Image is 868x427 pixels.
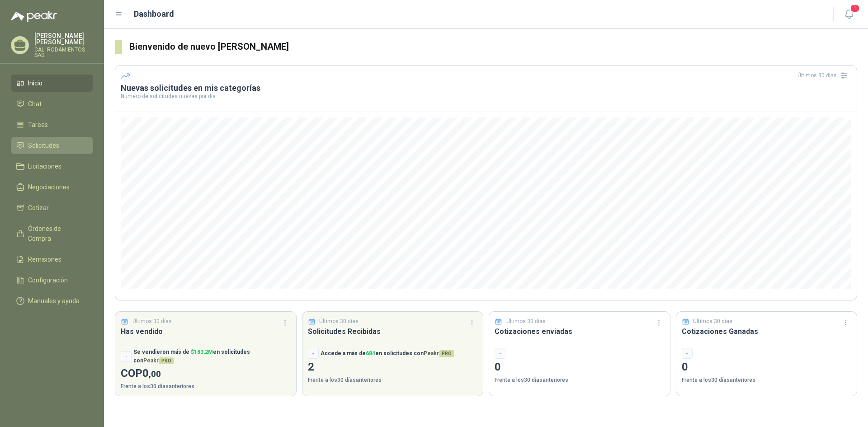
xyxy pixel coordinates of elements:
[28,141,59,150] span: Solicitudes
[159,357,174,364] span: PRO
[11,116,93,133] a: Tareas
[121,351,132,362] div: -
[28,99,42,109] span: Chat
[129,40,857,54] h3: Bienvenido de nuevo [PERSON_NAME]
[439,350,454,357] span: PRO
[308,348,319,359] div: -
[506,317,546,326] p: Últimos 30 días
[682,326,852,337] h3: Cotizaciones Ganadas
[682,359,852,376] p: 0
[121,382,291,391] p: Frente a los 30 días anteriores
[495,376,665,385] p: Frente a los 30 días anteriores
[308,359,478,376] p: 2
[143,357,174,364] span: Peakr
[28,224,85,244] span: Órdenes de Compra
[149,369,161,379] span: ,00
[28,161,61,171] span: Licitaciones
[11,220,93,247] a: Órdenes de Compra
[133,348,291,365] p: Se vendieron más de en solicitudes con
[841,6,857,23] button: 1
[308,326,478,337] h3: Solicitudes Recibidas
[11,272,93,289] a: Configuración
[28,275,68,285] span: Configuración
[319,317,359,326] p: Últimos 30 días
[11,137,93,154] a: Solicitudes
[495,326,665,337] h3: Cotizaciones enviadas
[28,120,48,130] span: Tareas
[28,296,80,306] span: Manuales y ayuda
[11,75,93,92] a: Inicio
[132,317,172,326] p: Últimos 30 días
[34,47,93,58] p: CALI RODAMIENTOS SAS
[34,33,93,45] p: [PERSON_NAME] [PERSON_NAME]
[11,95,93,113] a: Chat
[11,292,93,310] a: Manuales y ayuda
[366,350,375,357] span: 684
[495,348,505,359] div: -
[11,178,93,196] a: Negociaciones
[121,94,851,99] p: Número de solicitudes nuevas por día
[142,367,161,380] span: 0
[424,350,454,357] span: Peakr
[121,326,291,337] h3: Has vendido
[11,158,93,175] a: Licitaciones
[693,317,732,326] p: Últimos 30 días
[682,348,693,359] div: -
[134,8,174,20] h1: Dashboard
[850,4,860,13] span: 1
[121,365,291,382] p: COP
[11,251,93,268] a: Remisiones
[11,199,93,216] a: Cotizar
[121,83,851,94] h3: Nuevas solicitudes en mis categorías
[321,349,454,358] p: Accede a más de en solicitudes con
[28,182,70,192] span: Negociaciones
[495,359,665,376] p: 0
[28,254,61,264] span: Remisiones
[797,68,851,83] div: Últimos 30 días
[191,349,213,355] span: $ 183,2M
[308,376,478,385] p: Frente a los 30 días anteriores
[28,203,49,213] span: Cotizar
[682,376,852,385] p: Frente a los 30 días anteriores
[11,11,57,22] img: Logo peakr
[28,78,42,88] span: Inicio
